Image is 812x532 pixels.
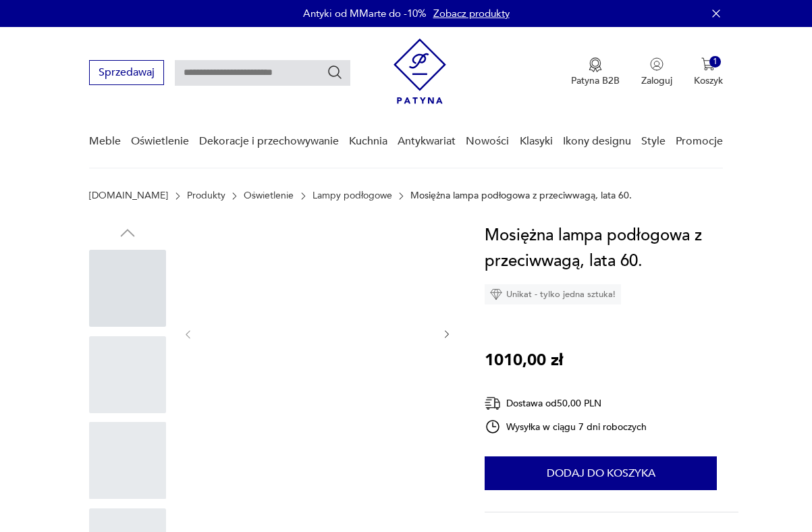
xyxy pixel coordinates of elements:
[694,57,723,87] button: 1Koszyk
[485,284,621,304] div: Unikat - tylko jedna sztuka!
[571,57,620,87] a: Ikona medaluPatyna B2B
[485,395,501,412] img: Ikona dostawy
[709,56,721,68] div: 1
[433,7,510,20] a: Zobacz produkty
[410,190,632,201] p: Mosiężna lampa podłogowa z przeciwwagą, lata 60.
[313,190,392,201] a: Lampy podłogowe
[398,115,456,167] a: Antykwariat
[571,74,620,87] p: Patyna B2B
[485,419,647,435] div: Wysyłka w ciągu 7 dni roboczych
[199,115,339,167] a: Dekoracje i przechowywanie
[89,60,164,85] button: Sprzedawaj
[563,115,631,167] a: Ikony designu
[349,115,387,167] a: Kuchnia
[694,74,723,87] p: Koszyk
[466,115,509,167] a: Nowości
[89,190,168,201] a: [DOMAIN_NAME]
[327,64,343,80] button: Szukaj
[676,115,723,167] a: Promocje
[187,190,225,201] a: Produkty
[207,223,428,444] img: Zdjęcie produktu Mosiężna lampa podłogowa z przeciwwagą, lata 60.
[701,57,715,71] img: Ikona koszyka
[490,288,502,300] img: Ikona diamentu
[485,348,563,373] p: 1010,00 zł
[520,115,553,167] a: Klasyki
[641,115,666,167] a: Style
[485,395,647,412] div: Dostawa od 50,00 PLN
[89,69,164,78] a: Sprzedawaj
[589,57,602,72] img: Ikona medalu
[485,223,738,274] h1: Mosiężna lampa podłogowa z przeciwwagą, lata 60.
[244,190,294,201] a: Oświetlenie
[131,115,189,167] a: Oświetlenie
[303,7,427,20] p: Antyki od MMarte do -10%
[650,57,664,71] img: Ikonka użytkownika
[485,456,717,490] button: Dodaj do koszyka
[89,115,121,167] a: Meble
[394,38,446,104] img: Patyna - sklep z meblami i dekoracjami vintage
[571,57,620,87] button: Patyna B2B
[641,57,672,87] button: Zaloguj
[641,74,672,87] p: Zaloguj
